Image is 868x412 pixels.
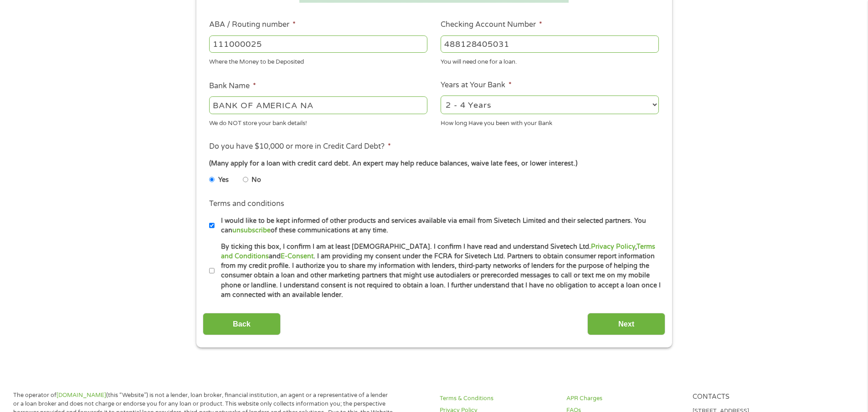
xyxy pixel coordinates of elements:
a: [DOMAIN_NAME] [56,392,106,399]
label: Terms and conditions [209,199,284,209]
a: APR Charges [566,394,682,403]
label: Years at Your Bank [441,80,512,90]
input: 263177916 [209,35,427,53]
a: Terms & Conditions [440,394,555,403]
label: By ticking this box, I confirm I am at least [DEMOGRAPHIC_DATA]. I confirm I have read and unders... [215,242,662,300]
label: Do you have $10,000 or more in Credit Card Debt? [209,142,391,151]
div: We do NOT store your bank details! [209,116,427,128]
div: You will need one for a loan. [441,55,659,67]
label: Yes [218,175,229,185]
a: E-Consent [281,252,313,260]
div: How long Have you been with your Bank [441,116,659,128]
input: Next [587,313,665,335]
label: Checking Account Number [441,20,542,30]
a: Privacy Policy [591,243,635,251]
input: Back [203,313,281,335]
label: I would like to be kept informed of other products and services available via email from Sivetech... [215,216,662,236]
input: 345634636 [441,35,659,53]
label: No [252,175,261,185]
a: Terms and Conditions [221,243,655,260]
label: ABA / Routing number [209,20,296,30]
h4: Contacts [693,393,808,402]
a: unsubscribe [232,226,271,234]
div: (Many apply for a loan with credit card debt. An expert may help reduce balances, waive late fees... [209,159,658,169]
div: Where the Money to be Deposited [209,55,427,67]
label: Bank Name [209,81,256,91]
